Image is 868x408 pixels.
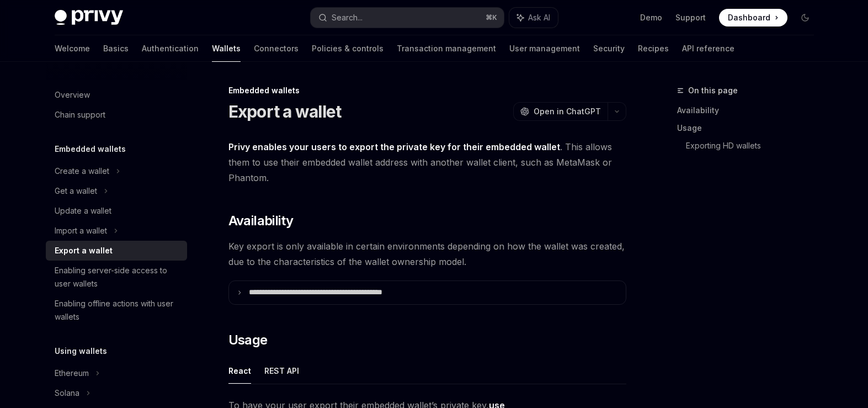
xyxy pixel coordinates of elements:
div: Chain support [55,108,105,121]
span: Dashboard [728,12,770,23]
a: Chain support [46,105,187,125]
a: Update a wallet [46,201,187,221]
a: Connectors [254,35,299,62]
span: Availability [228,212,294,230]
a: Export a wallet [46,241,187,261]
h5: Embedded wallets [55,142,126,156]
a: Enabling server-side access to user wallets [46,261,187,294]
div: Ethereum [55,367,89,380]
a: User management [509,35,580,62]
a: Security [593,35,625,62]
span: Open in ChatGPT [534,106,601,117]
h1: Export a wallet [228,102,342,121]
a: Availability [677,102,823,119]
button: Open in ChatGPT [513,102,608,121]
a: Usage [677,119,823,137]
strong: Privy enables your users to export the private key for their embedded wallet [228,141,560,152]
div: Import a wallet [55,224,107,237]
button: React [228,358,251,384]
span: Key export is only available in certain environments depending on how the wallet was created, due... [228,239,626,269]
span: On this page [688,84,738,97]
a: Demo [640,12,662,23]
button: Toggle dark mode [796,9,814,27]
div: Search... [332,11,363,24]
div: Create a wallet [55,165,109,178]
div: Update a wallet [55,204,111,218]
a: Dashboard [719,9,787,27]
div: Embedded wallets [228,85,626,96]
a: Basics [103,35,129,62]
div: Overview [55,88,90,102]
a: Welcome [55,35,90,62]
span: . This allows them to use their embedded wallet address with another wallet client, such as MetaM... [228,139,626,186]
a: Recipes [638,35,669,62]
span: Ask AI [528,12,550,23]
a: Enabling offline actions with user wallets [46,294,187,327]
div: Enabling offline actions with user wallets [55,297,180,324]
div: Get a wallet [55,184,97,198]
a: API reference [682,35,734,62]
a: Overview [46,85,187,105]
a: Transaction management [397,35,496,62]
span: Usage [228,331,268,349]
button: Ask AI [509,8,558,28]
a: Wallets [212,35,241,62]
button: REST API [264,358,299,384]
h5: Using wallets [55,345,107,358]
span: ⌘ K [486,13,497,22]
div: Solana [55,386,79,400]
a: Exporting HD wallets [686,137,823,155]
a: Support [675,12,706,23]
button: Search...⌘K [311,8,504,28]
a: Policies & controls [312,35,384,62]
a: Authentication [142,35,199,62]
div: Enabling server-side access to user wallets [55,264,180,290]
img: dark logo [55,10,123,25]
div: Export a wallet [55,244,113,257]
